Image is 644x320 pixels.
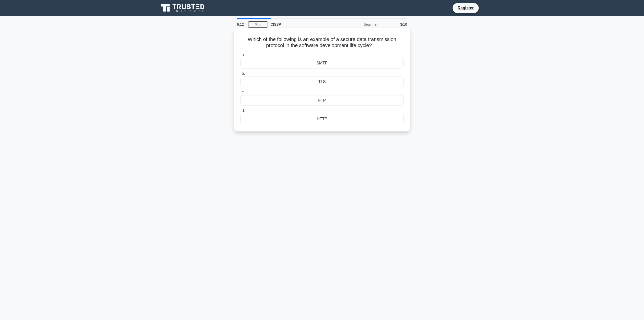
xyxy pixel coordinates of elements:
div: TLS [240,77,404,87]
div: Beginner [337,19,381,29]
div: 9:12 [234,19,249,29]
span: c. [242,90,245,94]
div: CISSP [267,19,337,29]
a: Register [455,5,477,11]
span: b. [242,71,245,76]
h5: Which of the following is an example of a secure data transmission protocol in the software devel... [240,36,404,49]
a: Stop [249,21,267,28]
div: SMTP [240,58,404,68]
span: d. [242,109,245,113]
span: a. [242,53,245,57]
div: FTP [240,95,404,106]
div: HTTP [240,114,404,124]
div: 3/10 [381,19,410,29]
